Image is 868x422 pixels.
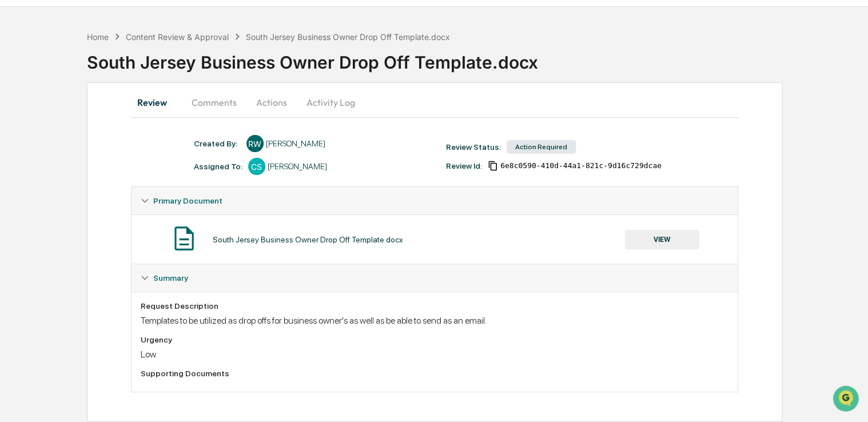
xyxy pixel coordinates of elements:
div: Content Review & Approval [126,32,229,42]
span: Pylon [114,194,138,202]
span: Data Lookup [23,166,72,177]
div: 🔎 [11,167,21,176]
div: Summary [132,264,738,292]
div: Request Description [141,301,729,310]
div: We're available if you need us! [39,99,145,108]
div: Review Status: [446,142,501,152]
a: 🔎Data Lookup [7,161,77,182]
img: Document Icon [170,224,198,253]
button: Start new chat [194,91,208,105]
span: Primary Document [153,196,222,205]
div: CS [248,158,265,175]
div: Urgency [141,335,729,344]
div: Templates to be utilized as drop offs for business owner's as well as be able to send as an email. [141,315,729,326]
span: Preclearance [23,144,74,156]
div: Primary Document [132,187,738,214]
span: Copy Id [488,161,498,171]
a: 🖐️Preclearance [7,140,78,160]
div: RW [246,135,264,152]
span: Summary [153,273,188,282]
span: Attestations [94,144,142,156]
button: Activity Log [297,89,364,116]
div: Supporting Documents [141,369,729,378]
div: secondary tabs example [131,89,739,116]
div: Created By: ‎ ‎ [194,139,241,148]
div: South Jersey Business Owner Drop Off Template.docx [213,235,403,244]
div: South Jersey Business Owner Drop Off Template.docx [87,43,868,73]
a: 🗄️Attestations [78,140,146,160]
button: Comments [182,89,246,116]
button: VIEW [625,230,699,249]
div: Assigned To: [194,162,242,171]
a: Powered byPylon [81,193,138,202]
div: 🖐️ [11,145,21,154]
img: 1746055101610-c473b297-6a78-478c-a979-82029cc54cd1 [11,87,32,108]
span: 6e8c0590-410d-44a1-821c-9d16c729dcae [500,161,662,170]
div: Action Required [507,140,576,154]
div: Primary Document [132,214,738,264]
div: Summary [132,292,738,392]
iframe: Open customer support [831,384,862,415]
div: [PERSON_NAME] [266,139,325,148]
div: Start new chat [39,87,188,99]
div: Low [141,349,729,360]
div: 🗄️ [83,145,92,154]
div: Review Id: [446,161,482,170]
div: South Jersey Business Owner Drop Off Template.docx [246,32,449,42]
p: How can we help? [11,24,208,42]
div: Home [87,32,109,42]
button: Actions [246,89,297,116]
button: Review [131,89,182,116]
div: [PERSON_NAME] [268,162,327,171]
